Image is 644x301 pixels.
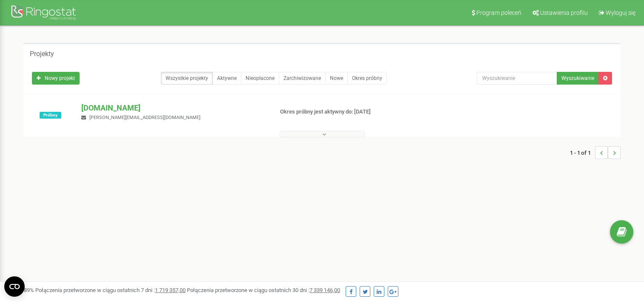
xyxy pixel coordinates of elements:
[570,146,595,159] span: 1 - 1 of 1
[309,287,340,293] u: 7 339 146,00
[40,112,61,119] span: Próbny
[557,72,599,85] button: Wyszukiwanie
[280,108,415,116] p: Okres próbny jest aktywny do: [DATE]
[279,72,326,85] a: Zarchiwizowane
[570,138,621,168] nav: ...
[325,72,348,85] a: Nowe
[476,9,521,16] span: Program poleceń
[187,287,340,293] span: Połączenia przetworzone w ciągu ostatnich 30 dni :
[540,9,588,16] span: Ustawienia profilu
[347,72,387,85] a: Okres próbny
[212,72,241,85] a: Aktywne
[241,72,279,85] a: Nieopłacone
[81,102,266,114] p: [DOMAIN_NAME]
[161,72,213,85] a: Wszystkie projekty
[477,72,557,85] input: Wyszukiwanie
[89,115,200,120] span: [PERSON_NAME][EMAIL_ADDRESS][DOMAIN_NAME]
[35,287,186,293] span: Połączenia przetworzone w ciągu ostatnich 7 dni :
[155,287,186,293] u: 1 719 357,00
[4,276,25,297] button: Open CMP widget
[30,50,54,58] h5: Projekty
[32,72,80,85] a: Nowy projekt
[606,9,635,16] span: Wyloguj się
